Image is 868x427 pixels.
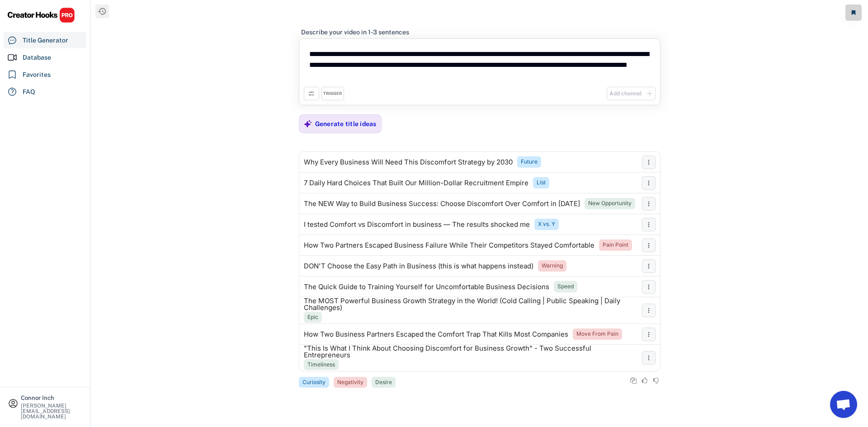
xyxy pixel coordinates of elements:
div: Describe your video in 1-3 sentences [301,28,409,36]
div: Desire [375,379,392,386]
div: New Opportunity [588,200,632,207]
div: List [537,179,546,187]
div: "This Is What I Think About Choosing Discomfort for Business Growth" - Two Successful Entrepreneurs [304,345,637,358]
div: How Two Partners Escaped Business Failure While Their Competitors Stayed Comfortable [304,242,594,249]
div: X vs. Y [538,221,555,228]
div: The NEW Way to Build Business Success: Choose Discomfort Over Comfort in [DATE] [304,200,580,207]
div: The MOST Powerful Business Growth Strategy in the World! (Cold Calling | Public Speaking | Daily ... [304,297,637,311]
div: DON'T Choose the Easy Path in Business (this is what happens instead) [304,263,533,270]
div: FAQ [23,87,35,97]
div: Negativity [337,379,363,386]
a: Open chat [830,391,857,418]
div: Why Every Business Will Need This Discomfort Strategy by 2030 [304,159,513,166]
div: The Quick Guide to Training Yourself for Uncomfortable Business Decisions [304,283,549,291]
div: Database [23,53,51,62]
div: Curiosity [302,379,325,386]
div: I tested Comfort vs Discomfort in business — The results shocked me [304,221,530,228]
div: Add channel [609,90,642,98]
div: [PERSON_NAME][EMAIL_ADDRESS][DOMAIN_NAME] [21,403,82,419]
div: Warning [542,262,563,270]
div: 7 Daily Hard Choices That Built Our Million-Dollar Recruitment Empire [304,179,528,187]
div: TRIGGER [323,91,342,97]
div: Generate title ideas [315,120,377,128]
div: Future [521,158,538,166]
div: Epic [307,314,318,321]
div: Title Generator [23,36,68,45]
div: Speed [557,283,574,291]
div: How Two Business Partners Escaped the Comfort Trap That Kills Most Companies [304,331,568,338]
img: CHPRO%20Logo.svg [7,7,75,23]
div: Timeliness [307,361,335,369]
div: Pain Point [603,241,628,249]
div: Move From Pain [576,330,618,338]
div: Connor Inch [21,395,82,401]
div: Favorites [23,70,51,80]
